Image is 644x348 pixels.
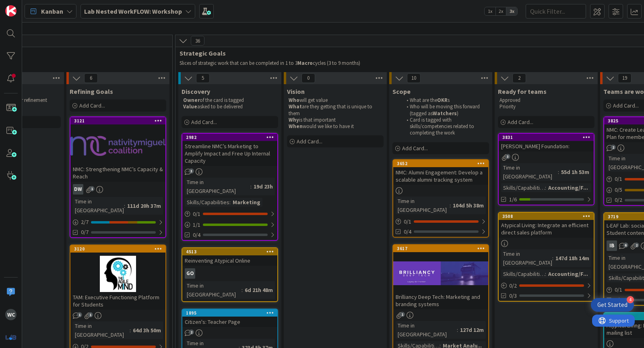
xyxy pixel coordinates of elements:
span: 0 / 1 [615,286,622,294]
span: 1/6 [509,195,517,204]
a: 2982Streamline NMC’s Marketing to Amplify Impact and Free Up Internal CapacityTime in [GEOGRAPHIC... [182,133,278,241]
div: 1/1 [182,220,277,230]
div: 3831 [502,135,594,140]
div: IB [607,240,617,251]
span: 0/7 [81,228,89,236]
div: 0/1 [393,217,488,227]
span: Kanban [41,6,63,16]
span: 0/4 [404,228,411,236]
img: avatar [5,331,17,343]
div: Marketing [231,198,262,207]
p: are they getting that is unique to them [289,104,382,117]
div: 3121NMC: Strengthening NMC’s Capacity & Reach [70,117,165,182]
div: Time in [GEOGRAPHIC_DATA] [501,163,558,181]
div: 4513 [182,248,277,255]
span: 6 [623,242,628,248]
div: Time in [GEOGRAPHIC_DATA] [73,197,124,215]
span: 0 / 1 [615,175,622,183]
p: is that important [289,117,382,123]
div: Time in [GEOGRAPHIC_DATA] [73,321,130,339]
p: Approved [500,97,593,104]
div: GO [185,268,195,279]
div: 19d 23h [252,182,275,191]
div: 0/1 [182,209,277,219]
span: Refining Goals [70,87,113,95]
strong: Watchers [433,110,457,117]
span: 0 / 5 [615,186,622,194]
div: 64d 3h 50m [131,326,163,335]
span: 36 [191,36,204,46]
span: Support [17,1,37,11]
span: : [457,325,458,334]
span: 1 / 1 [193,221,200,229]
div: 3120TAM: Executive Functioning Platform for Students [70,245,165,310]
span: 1x [485,7,495,15]
span: Discovery [182,87,210,95]
div: 3617 [397,246,488,251]
span: 2x [495,7,506,15]
li: Card is tagged with skills/competencies related to completing the work [402,117,488,137]
span: : [545,269,546,278]
div: 1895 [182,309,277,317]
div: 3617Brilliancy Deep Tech: Marketing and branding systems [393,245,488,309]
div: TAM: Executive Functioning Platform for Students [70,292,165,310]
div: 147d 18h 14m [553,254,591,263]
div: 127d 12m [458,325,486,334]
span: 1 [400,312,405,317]
div: 4513Reinventing Atypical Online [182,248,277,266]
div: 1895 [186,310,277,316]
div: 3652 [397,161,488,166]
a: 3652NMC: Alumni Engagement: Develop a scalable alumni tracking systemTime in [GEOGRAPHIC_DATA]:10... [392,159,489,238]
b: Lab Nested WorkFLOW: Workshop [84,7,182,15]
strong: Owner [183,97,200,104]
span: : [450,201,451,210]
strong: When [289,123,303,130]
span: : [545,183,546,192]
span: 1 [88,312,93,317]
span: 2 [512,73,526,83]
span: 0 / 2 [509,282,517,290]
div: 3831[PERSON_NAME] Foundation: [499,134,594,151]
strong: Macro [297,60,313,66]
input: Quick Filter... [526,4,586,19]
div: 0/2 [499,281,594,291]
span: : [552,254,553,263]
p: would we like to have it [289,123,382,130]
div: 3120 [70,245,165,253]
span: 19 [618,73,632,83]
div: DW [70,184,165,195]
div: 55d 1h 53m [559,168,591,176]
span: 3x [506,7,517,15]
div: Reinventing Atypical Online [182,255,277,266]
span: : [130,326,131,335]
div: 3508Atypical Living: Integrate an efficient direct sales platform [499,213,594,238]
div: 3652 [393,160,488,167]
span: Add Card... [191,118,217,126]
div: Citizen's: Teacher Page [182,317,277,327]
div: 3652NMC: Alumni Engagement: Develop a scalable alumni tracking system [393,160,488,185]
span: 2 [611,145,616,150]
div: Time in [GEOGRAPHIC_DATA] [396,321,457,339]
span: 0/3 [509,292,517,300]
div: Atypical Living: Integrate an efficient direct sales platform [499,220,594,238]
span: 3 [189,168,194,174]
p: asked to be delivered [183,104,277,110]
div: Accounting/F... [546,269,590,278]
div: Accounting/F... [546,183,590,192]
div: GO [182,268,277,279]
div: 6d 21h 48m [243,286,275,294]
a: 3121NMC: Strengthening NMC’s Capacity & ReachDWTime in [GEOGRAPHIC_DATA]:111d 20h 37m2/70/7 [70,116,166,238]
span: 2 / 7 [81,218,89,226]
div: 3508 [502,213,594,219]
span: : [124,201,125,210]
span: Scope [392,87,411,95]
div: NMC: Strengthening NMC’s Capacity & Reach [70,164,165,182]
span: 2 [634,242,639,248]
span: 1 [89,186,95,191]
div: 2982Streamline NMC’s Marketing to Amplify Impact and Free Up Internal Capacity [182,134,277,166]
span: Add Card... [613,102,639,109]
a: 3508Atypical Living: Integrate an efficient direct sales platformTime in [GEOGRAPHIC_DATA]:147d 1... [498,212,594,302]
span: : [250,182,252,191]
div: 3120 [74,246,165,252]
div: NMC: Alumni Engagement: Develop a scalable alumni tracking system [393,167,488,185]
